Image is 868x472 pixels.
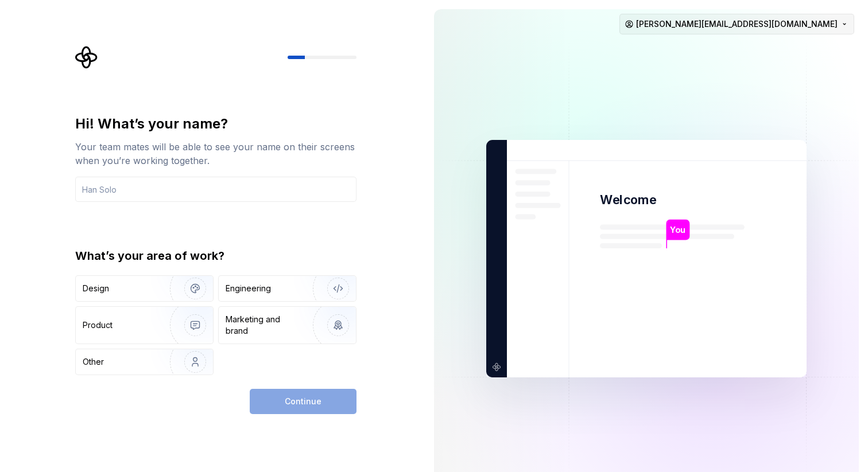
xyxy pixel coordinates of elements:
[670,224,685,236] p: You
[75,115,356,133] div: Hi! What’s your name?
[226,283,271,294] div: Engineering
[226,314,303,337] div: Marketing and brand
[83,283,109,294] div: Design
[600,192,656,208] p: Welcome
[75,140,356,167] div: Your team mates will be able to see your name on their screens when you’re working together.
[636,18,838,30] span: [PERSON_NAME][EMAIL_ADDRESS][DOMAIN_NAME]
[75,46,98,69] svg: Supernova Logo
[677,333,742,348] p: [PERSON_NAME]
[619,14,854,34] button: [PERSON_NAME][EMAIL_ADDRESS][DOMAIN_NAME]
[75,177,356,202] input: Han Solo
[83,319,113,331] div: Product
[75,248,356,264] div: What’s your area of work?
[83,356,104,368] div: Other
